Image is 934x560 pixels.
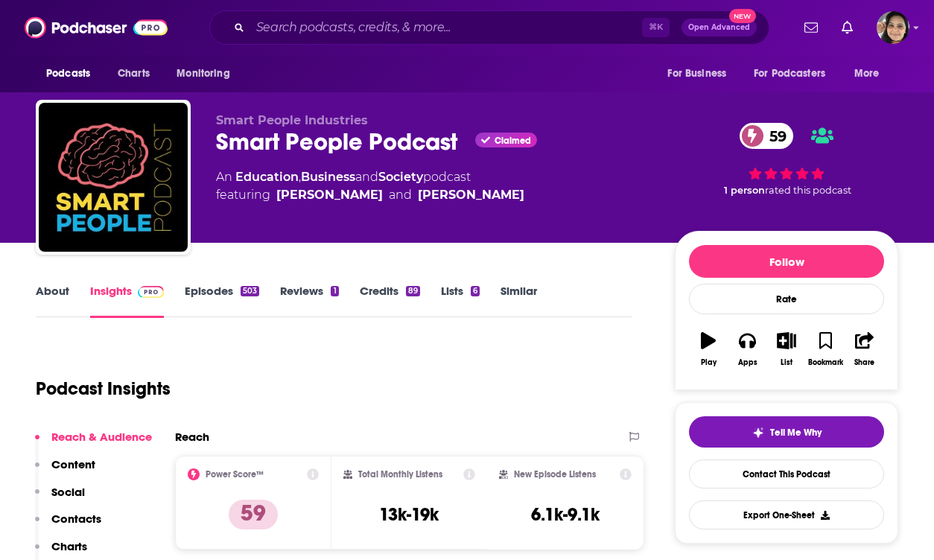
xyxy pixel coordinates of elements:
span: 59 [754,123,794,149]
a: 59 [740,123,794,149]
h2: Reach [175,430,209,444]
span: Monitoring [177,63,229,84]
div: Rate [689,284,884,314]
span: New [729,9,756,23]
div: An podcast [216,168,524,204]
span: and [355,170,378,184]
button: Reach & Audience [35,430,152,457]
button: open menu [166,60,249,88]
p: Reach & Audience [51,430,152,444]
button: Share [845,322,884,376]
span: rated this podcast [765,185,851,196]
h2: Total Monthly Listens [358,469,442,480]
a: Contact This Podcast [689,459,884,489]
div: 6 [471,286,480,296]
h2: New Episode Listens [514,469,596,480]
button: List [767,322,806,376]
div: Play [701,358,717,367]
a: Similar [501,284,537,318]
button: open menu [657,60,745,88]
span: Claimed [495,137,531,144]
div: Bookmark [808,358,843,367]
button: Export One-Sheet [689,500,884,529]
p: Social [51,485,85,499]
a: About [36,284,69,318]
div: List [781,358,792,367]
img: Podchaser Pro [138,286,164,298]
a: Show notifications dropdown [836,15,859,40]
p: 59 [229,500,278,529]
button: open menu [844,60,898,88]
p: Content [51,457,95,471]
button: tell me why sparkleTell Me Why [689,416,884,448]
p: Charts [51,539,87,553]
img: tell me why sparkle [752,427,764,439]
input: Search podcasts, credits, & more... [250,16,642,39]
button: Social [35,485,85,512]
span: For Podcasters [754,63,825,84]
a: Education [235,170,299,184]
span: Charts [118,63,150,84]
img: Podchaser - Follow, Share and Rate Podcasts [25,13,168,42]
button: Follow [689,245,884,278]
span: featuring [216,186,524,204]
button: Apps [728,322,766,376]
button: open menu [36,60,109,88]
button: Show profile menu [877,11,909,44]
h2: Power Score™ [206,469,264,480]
span: 1 person [724,185,765,196]
a: Episodes503 [185,284,259,318]
a: Business [301,170,355,184]
a: Show notifications dropdown [798,15,824,40]
span: ⌘ K [642,18,670,37]
button: Bookmark [806,322,845,376]
button: Content [35,457,95,485]
div: Search podcasts, credits, & more... [209,10,769,45]
button: open menu [744,60,847,88]
p: Contacts [51,512,101,526]
h1: Podcast Insights [36,378,171,400]
a: InsightsPodchaser Pro [90,284,164,318]
div: Share [854,358,874,367]
a: Credits89 [360,284,420,318]
span: Smart People Industries [216,113,368,127]
span: , [299,170,301,184]
div: 59 1 personrated this podcast [675,113,898,206]
div: Apps [738,358,757,367]
button: Open AdvancedNew [682,19,757,36]
div: 1 [331,286,338,296]
h3: 6.1k-9.1k [531,503,600,526]
a: Society [378,170,423,184]
a: Charts [108,60,159,88]
span: Open Advanced [688,24,750,31]
div: 89 [406,286,420,296]
span: For Business [667,63,726,84]
div: 503 [241,286,259,296]
img: Smart People Podcast [39,103,188,252]
span: Logged in as shelbyjanner [877,11,909,44]
span: and [389,186,412,204]
a: Jon Rojas [418,186,524,204]
span: Podcasts [46,63,90,84]
h3: 13k-19k [379,503,439,526]
a: Lists6 [441,284,480,318]
a: Reviews1 [280,284,338,318]
span: Tell Me Why [770,427,822,439]
img: User Profile [877,11,909,44]
a: Chris Stemp [276,186,383,204]
button: Contacts [35,512,101,539]
span: More [854,63,880,84]
button: Play [689,322,728,376]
